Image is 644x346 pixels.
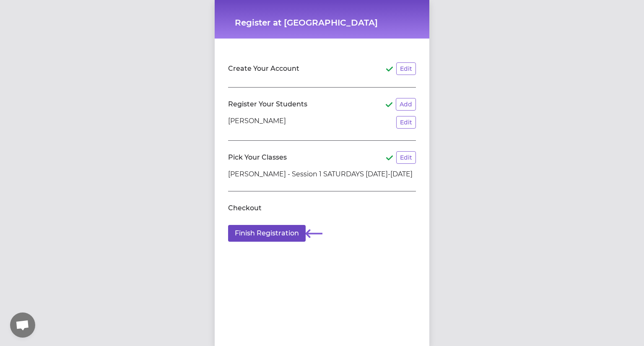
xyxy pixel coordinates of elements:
a: Open chat [10,312,35,338]
h2: Register Your Students [228,99,307,109]
h2: Checkout [228,203,262,213]
button: Edit [396,116,416,129]
button: Add [396,98,416,111]
button: Edit [396,62,416,75]
button: Edit [396,151,416,164]
p: [PERSON_NAME] [228,116,286,129]
h2: Create Your Account [228,64,299,74]
button: Finish Registration [228,225,306,242]
li: [PERSON_NAME] - Session 1 SATURDAYS [DATE]-[DATE] [228,169,416,179]
h1: Register at [GEOGRAPHIC_DATA] [235,17,409,28]
h2: Pick Your Classes [228,152,287,163]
